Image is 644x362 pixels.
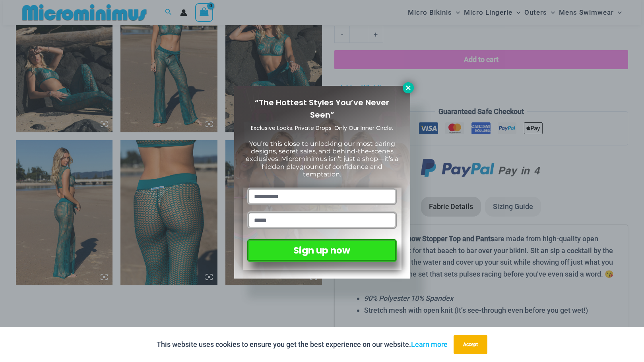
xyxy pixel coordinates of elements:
[247,239,396,262] button: Sign up now
[246,140,398,178] span: You’re this close to unlocking our most daring designs, secret sales, and behind-the-scenes exclu...
[411,340,448,348] a: Learn more
[157,339,448,350] p: This website uses cookies to ensure you get the best experience on our website.
[251,124,393,132] span: Exclusive Looks. Private Drops. Only Our Inner Circle.
[403,82,414,93] button: Close
[454,335,487,354] button: Accept
[255,97,389,120] span: “The Hottest Styles You’ve Never Seen”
